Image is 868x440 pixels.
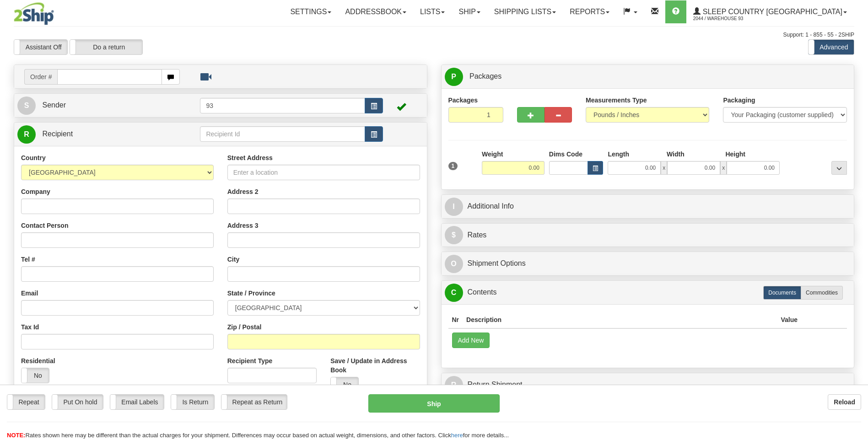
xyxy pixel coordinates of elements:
[221,395,287,409] label: Repeat as Return
[21,153,46,162] label: Country
[452,0,487,23] a: Ship
[227,153,273,162] label: Street Address
[331,377,358,392] label: No
[723,96,755,105] label: Packaging
[563,0,616,23] a: Reports
[661,161,667,175] span: x
[17,125,36,144] span: R
[283,0,338,23] a: Settings
[21,322,39,332] label: Tax Id
[7,432,25,439] span: NOTE:
[227,255,239,264] label: City
[831,161,847,175] div: ...
[21,289,38,298] label: Email
[686,0,854,23] a: Sleep Country [GEOGRAPHIC_DATA] 2044 / Warehouse 93
[17,125,180,144] a: R Recipient
[701,8,842,16] span: Sleep Country [GEOGRAPHIC_DATA]
[667,150,685,159] label: Width
[801,286,843,300] label: Commodities
[21,356,55,365] label: Residential
[14,2,54,25] img: logo2044.jpg
[21,255,35,264] label: Tel #
[227,322,262,332] label: Zip / Postal
[834,398,855,406] b: Reload
[21,187,50,196] label: Company
[14,31,854,39] div: Support: 1 - 855 - 55 - 2SHIP
[445,255,463,273] span: O
[448,162,458,170] span: 1
[200,98,365,113] input: Sender Id
[368,394,499,413] button: Ship
[227,356,273,365] label: Recipient Type
[445,68,463,86] span: P
[445,197,851,216] a: IAdditional Info
[445,198,463,216] span: I
[445,226,851,245] a: $Rates
[200,126,365,142] input: Recipient Id
[777,311,801,328] th: Value
[24,69,57,85] span: Order #
[445,376,463,394] span: R
[17,96,200,115] a: S Sender
[763,286,801,300] label: Documents
[110,395,164,409] label: Email Labels
[828,394,861,410] button: Reload
[809,40,854,54] label: Advanced
[445,283,851,302] a: CContents
[227,289,275,298] label: State / Province
[463,311,777,328] th: Description
[847,173,867,267] iframe: chat widget
[445,376,851,394] a: RReturn Shipment
[487,0,563,23] a: Shipping lists
[413,0,452,23] a: Lists
[42,130,73,138] span: Recipient
[330,356,420,375] label: Save / Update in Address Book
[448,96,478,105] label: Packages
[725,150,745,159] label: Height
[448,311,463,328] th: Nr
[445,226,463,244] span: $
[549,150,582,159] label: Dims Code
[452,333,490,348] button: Add New
[70,40,142,54] label: Do a return
[451,432,463,439] a: here
[482,150,503,159] label: Weight
[608,150,629,159] label: Length
[227,221,259,230] label: Address 3
[338,0,413,23] a: Addressbook
[52,395,103,409] label: Put On hold
[227,165,420,180] input: Enter a location
[469,72,501,80] span: Packages
[586,96,647,105] label: Measurements Type
[445,67,851,86] a: P Packages
[227,187,259,196] label: Address 2
[17,97,36,115] span: S
[445,284,463,302] span: C
[21,221,68,230] label: Contact Person
[7,395,45,409] label: Repeat
[14,40,67,54] label: Assistant Off
[22,368,49,383] label: No
[445,254,851,273] a: OShipment Options
[42,101,66,109] span: Sender
[693,14,762,23] span: 2044 / Warehouse 93
[171,395,214,409] label: Is Return
[720,161,727,175] span: x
